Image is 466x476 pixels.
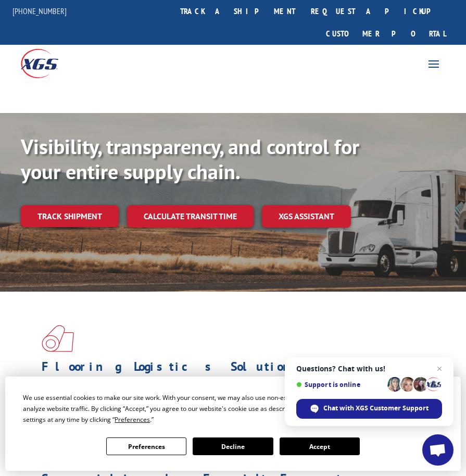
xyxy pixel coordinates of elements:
[21,133,359,185] b: Visibility, transparency, and control for your entire supply chain.
[296,381,384,389] span: Support is online
[127,205,254,228] a: Calculate transit time
[280,437,360,455] button: Accept
[21,205,119,227] a: Track shipment
[12,6,67,16] a: [PHONE_NUMBER]
[115,415,150,424] span: Preferences
[318,22,454,45] a: Customer Portal
[433,362,446,375] span: Close chat
[422,434,454,466] div: Open chat
[23,392,443,425] div: We use essential cookies to make our site work. With your consent, we may also use non-essential ...
[5,377,461,471] div: Cookie Consent Prompt
[323,404,429,413] span: Chat with XGS Customer Support
[42,325,74,352] img: xgs-icon-total-supply-chain-intelligence-red
[296,399,442,419] div: Chat with XGS Customer Support
[262,205,351,228] a: XGS ASSISTANT
[106,437,186,455] button: Preferences
[193,437,273,455] button: Decline
[296,365,442,373] span: Questions? Chat with us!
[42,360,417,378] h1: Flooring Logistics Solutions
